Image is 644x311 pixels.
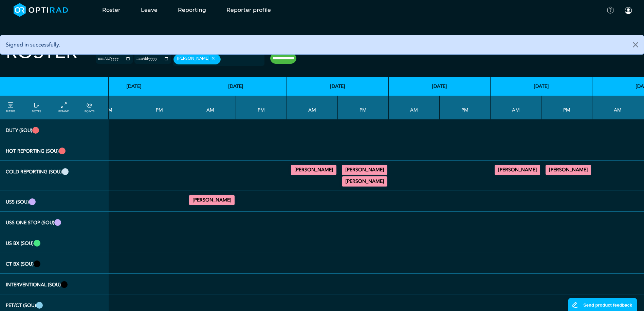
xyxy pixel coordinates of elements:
img: brand-opti-rad-logos-blue-and-white-d2f68631ba2948856bd03f2d395fb146ddc8fb01b4b6e9315ea85fa773367... [14,3,68,17]
button: Close [627,35,644,54]
div: General MRI 14:30 - 17:00 [546,165,591,175]
a: show/hide notes [32,101,41,114]
th: AM [185,96,236,119]
th: PM [338,96,389,119]
summary: [PERSON_NAME] [343,166,386,174]
th: AM [592,96,643,119]
th: AM [287,96,338,119]
th: [DATE] [491,77,592,96]
th: AM [389,96,440,119]
th: AM [83,96,134,119]
th: PM [440,96,491,119]
th: PM [541,96,592,119]
a: FILTERS [6,101,15,114]
div: General MRI 14:30 - 15:00 [342,165,387,175]
summary: [PERSON_NAME] [343,177,386,186]
a: collapse/expand expected points [85,101,94,114]
summary: [PERSON_NAME] [547,166,590,174]
h2: Roster [6,41,77,63]
summary: [PERSON_NAME] [292,166,335,174]
th: [DATE] [287,77,389,96]
summary: [PERSON_NAME] [496,166,539,174]
div: General MRI 17:00 - 19:00 [342,176,387,187]
div: [PERSON_NAME] [173,54,221,64]
div: General MRI 11:00 - 12:00 [291,165,336,175]
input: null [222,57,256,63]
th: [DATE] [389,77,491,96]
button: Remove item: '28725ad0-8b4a-4ac1-a9b0-9b79da4500b2' [209,56,217,61]
th: PM [236,96,287,119]
th: PM [134,96,185,119]
div: General US 10:30 - 13:00 [189,195,235,205]
th: [DATE] [185,77,287,96]
th: AM [491,96,541,119]
div: General CT 09:00 - 13:00 [495,165,540,175]
th: [DATE] [83,77,185,96]
summary: [PERSON_NAME] [190,196,234,204]
a: collapse/expand entries [58,101,69,114]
